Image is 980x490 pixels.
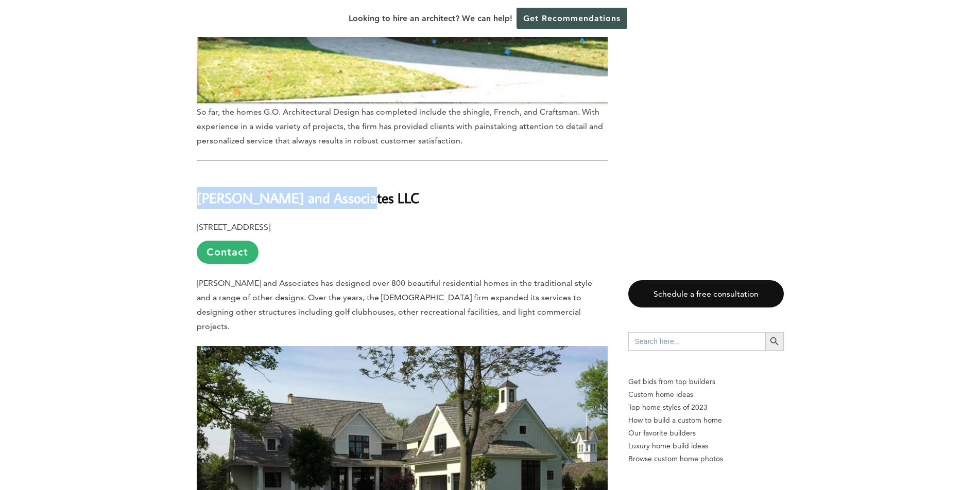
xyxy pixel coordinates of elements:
span: [PERSON_NAME] and Associates has designed over 800 beautiful residential homes in the traditional... [197,278,592,331]
a: Top home styles of 2023 [628,401,784,414]
a: Our favorite builders [628,427,784,440]
a: Browse custom home photos [628,452,784,465]
a: How to build a custom home [628,414,784,427]
p: Get bids from top builders [628,375,784,388]
svg: Search [769,336,780,347]
b: [PERSON_NAME] and Associates LLC [197,189,419,207]
b: [STREET_ADDRESS] [197,222,270,232]
a: Custom home ideas [628,388,784,401]
a: Contact [197,241,259,264]
a: Luxury home build ideas [628,440,784,452]
input: Search here... [628,332,765,351]
a: Schedule a free consultation [628,280,784,307]
a: Get Recommendations [517,8,627,29]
